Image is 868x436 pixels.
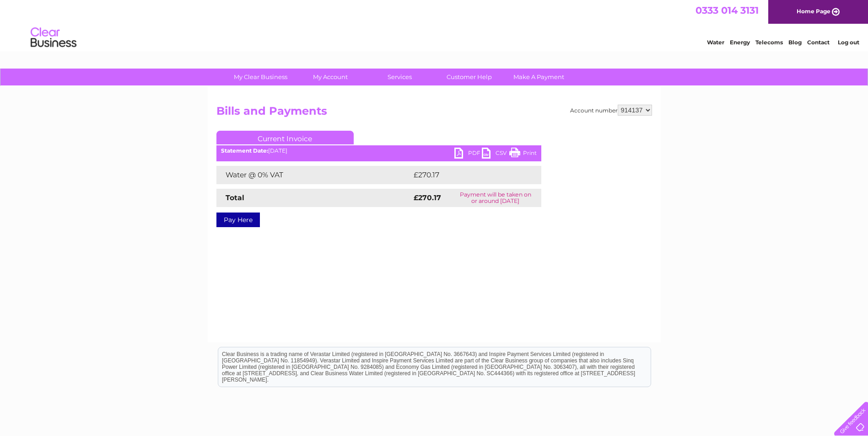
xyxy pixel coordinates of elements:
strong: Total [226,193,244,202]
a: Water [707,39,724,46]
div: Clear Business is a trading name of Verastar Limited (registered in [GEOGRAPHIC_DATA] No. 3667643... [218,5,651,44]
a: Customer Help [431,69,507,85]
a: Pay Here [216,213,260,227]
a: My Account [292,69,368,85]
a: Make A Payment [501,69,577,85]
a: Energy [730,39,750,46]
img: logo.png [30,24,77,52]
a: Log out [838,39,859,46]
td: Payment will be taken on or around [DATE] [450,189,541,207]
a: Print [509,148,537,161]
b: Statement Date: [221,147,268,154]
a: My Clear Business [223,69,298,85]
a: Contact [807,39,830,46]
a: Services [362,69,437,85]
div: [DATE] [216,148,541,154]
div: Account number [570,105,652,116]
a: PDF [454,148,482,161]
h2: Bills and Payments [216,105,652,122]
strong: £270.17 [414,193,441,202]
td: Water @ 0% VAT [216,166,411,184]
a: CSV [482,148,509,161]
a: 0333 014 3131 [695,5,759,16]
a: Blog [788,39,802,46]
td: £270.17 [411,166,524,184]
a: Current Invoice [216,131,354,144]
a: Telecoms [755,39,783,46]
